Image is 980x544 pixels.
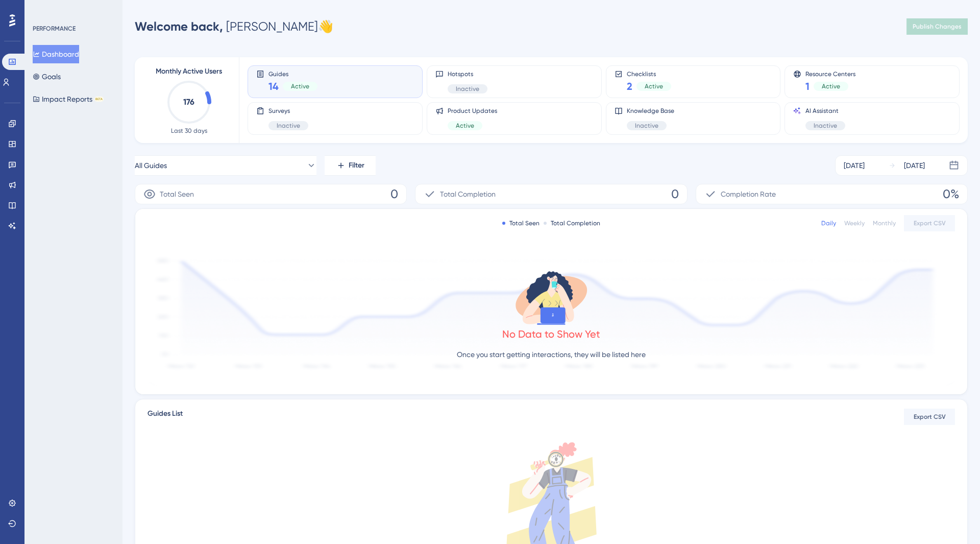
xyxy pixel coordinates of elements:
[805,107,845,115] span: AI Assistant
[268,70,317,77] span: Guides
[94,97,104,102] div: BETA
[448,70,487,78] span: Hotspots
[822,82,840,90] span: Active
[277,122,300,130] span: Inactive
[457,348,646,361] p: Once you start getting interactions, they will be listed here
[913,22,962,31] span: Publish Changes
[135,155,316,176] button: All Guides
[160,188,194,200] span: Total Seen
[33,90,104,108] button: Impact ReportsBETA
[873,219,896,227] div: Monthly
[325,155,376,176] button: Filter
[156,65,222,78] span: Monthly Active Users
[33,25,76,33] div: PERFORMANCE
[135,18,333,35] div: [PERSON_NAME] 👋
[502,327,600,341] div: No Data to Show Yet
[904,215,955,231] button: Export CSV
[390,186,398,202] span: 0
[349,159,364,172] span: Filter
[814,122,837,130] span: Inactive
[821,219,836,227] div: Daily
[135,159,167,172] span: All Guides
[904,159,925,172] div: [DATE]
[914,413,946,421] span: Export CSV
[268,107,308,115] span: Surveys
[805,70,855,77] span: Resource Centers
[627,70,671,77] span: Checklists
[448,107,497,115] span: Product Updates
[440,188,496,200] span: Total Completion
[805,79,810,93] span: 1
[904,409,955,425] button: Export CSV
[268,79,279,93] span: 14
[844,219,865,227] div: Weekly
[645,82,663,90] span: Active
[635,122,658,130] span: Inactive
[183,97,194,107] text: 176
[627,107,674,115] span: Knowledge Base
[135,19,223,34] span: Welcome back,
[291,82,309,90] span: Active
[721,188,776,200] span: Completion Rate
[914,219,946,227] span: Export CSV
[33,67,61,86] button: Goals
[671,186,679,202] span: 0
[906,18,968,35] button: Publish Changes
[544,219,600,227] div: Total Completion
[171,127,207,135] span: Last 30 days
[943,186,959,202] span: 0%
[148,408,183,426] span: Guides List
[456,122,474,130] span: Active
[844,159,865,172] div: [DATE]
[627,79,632,93] span: 2
[33,45,79,63] button: Dashboard
[502,219,540,227] div: Total Seen
[456,85,479,93] span: Inactive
